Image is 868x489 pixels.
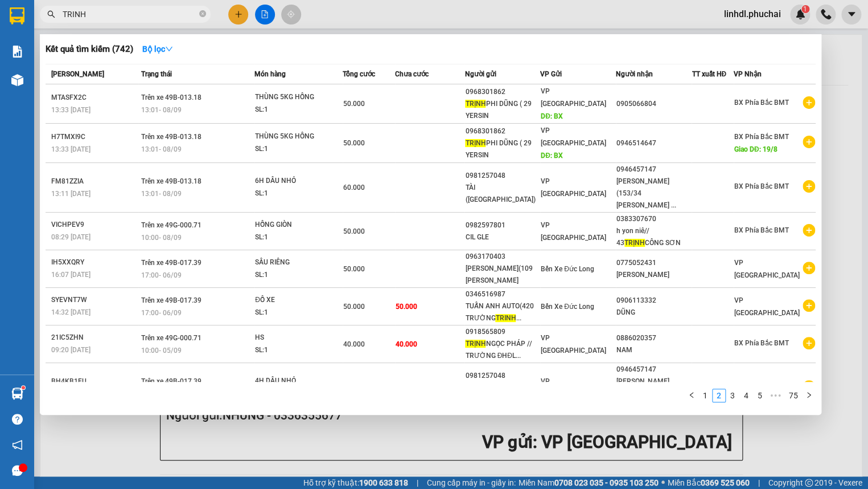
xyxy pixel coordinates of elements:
[255,256,340,269] div: SẦU RIÊNG
[616,98,692,110] div: 0905066804
[734,99,789,107] span: BX Phía Bắc BMT
[51,219,138,231] div: VICHPEV9
[802,389,816,402] li: Next Page
[616,269,692,281] div: [PERSON_NAME]
[734,133,789,141] span: BX Phía Bắc BMT
[141,334,201,342] span: Trên xe 49G-000.71
[803,262,815,274] span: plus-circle
[255,175,340,188] div: 6H DÂU NHỎ
[740,389,752,402] a: 4
[767,389,785,402] li: Next 5 Pages
[12,439,23,450] span: notification
[396,303,417,311] span: 50.000
[255,131,340,143] div: THÙNG 5KG HỒNG
[734,296,800,317] span: VP [GEOGRAPHIC_DATA]
[541,265,594,273] span: Bến Xe Đức Long
[616,225,692,249] div: h yon niê// 43 CÔNG SƠN
[734,70,762,78] span: VP Nhận
[51,233,90,241] span: 08:29 [DATE]
[255,91,340,104] div: THÙNG 5KG HỒNG
[141,377,201,385] span: Trên xe 49B-017.39
[803,224,815,237] span: plus-circle
[142,44,173,54] strong: Bộ lọc
[11,74,23,86] img: warehouse-icon
[803,380,815,393] span: plus-circle
[465,340,486,348] span: TRỊNH
[51,346,90,354] span: 09:20 [DATE]
[541,127,606,147] span: VP [GEOGRAPHIC_DATA]
[343,70,375,78] span: Tổng cước
[734,259,800,279] span: VP [GEOGRAPHIC_DATA]
[199,10,206,17] span: close-circle
[343,227,365,235] span: 50.000
[616,164,692,176] div: 0946457147
[803,96,815,109] span: plus-circle
[343,139,365,147] span: 50.000
[785,389,802,402] li: 75
[541,177,606,198] span: VP [GEOGRAPHIC_DATA]
[712,389,726,402] li: 2
[495,314,516,322] span: TRINH
[754,389,766,402] a: 5
[343,100,365,108] span: 50.000
[688,392,695,398] span: left
[141,106,182,114] span: 13:01 - 08/09
[465,98,540,122] div: PHI DŨNG ( 29 YERSIN
[616,344,692,356] div: NAM
[51,294,138,306] div: SYEVNT7W
[255,188,340,200] div: SL: 1
[51,256,138,268] div: IH5XXQRY
[699,389,711,402] a: 1
[734,226,789,234] span: BX Phía Bắc BMT
[465,338,540,362] div: NGỌC PHÁP // TRƯỜNG ĐHĐL...
[465,300,540,324] div: TUẤN ANH AUTO(420 TRƯỜNG ...
[133,73,150,85] span: DĐ:
[51,92,138,104] div: MTASFX2C
[396,340,417,348] span: 40.000
[616,307,692,319] div: DŨNG
[133,11,161,23] span: Nhận:
[464,70,496,78] span: Người gửi
[685,389,698,402] button: left
[803,180,815,193] span: plus-circle
[141,309,182,317] span: 17:00 - 06/09
[255,104,340,116] div: SL: 1
[767,389,785,402] span: •••
[395,70,429,78] span: Chưa cước
[616,137,692,149] div: 0946514647
[465,263,540,287] div: [PERSON_NAME](109 [PERSON_NAME]
[10,37,125,51] div: NHUNG
[22,386,25,389] sup: 1
[465,288,540,300] div: 0346516987
[465,137,540,161] div: PHI DŨNG ( 29 YERSIN
[805,392,812,398] span: right
[10,11,27,23] span: Gửi:
[541,303,594,311] span: Bến Xe Đức Long
[685,389,698,402] li: Previous Page
[753,389,767,402] li: 5
[255,143,340,156] div: SL: 1
[343,340,365,348] span: 40.000
[51,271,90,279] span: 16:07 [DATE]
[141,259,201,267] span: Trên xe 49B-017.39
[343,303,365,311] span: 50.000
[616,295,692,307] div: 0906113332
[141,221,201,229] span: Trên xe 49G-000.71
[616,176,692,211] div: [PERSON_NAME](153/34 [PERSON_NAME] ...
[10,10,125,37] div: VP [GEOGRAPHIC_DATA]
[541,152,563,160] span: DĐ: BX
[616,376,692,411] div: [PERSON_NAME](153/34 [PERSON_NAME] ...
[734,339,789,347] span: BX Phía Bắc BMT
[734,145,778,153] span: Giao DĐ: 19/8
[465,100,486,108] span: TRỊNH
[541,377,606,398] span: VP [GEOGRAPHIC_DATA]
[141,271,182,279] span: 17:00 - 06/09
[133,51,225,67] div: 0987333348
[465,251,540,263] div: 0963170403
[465,219,540,231] div: 0982597801
[255,294,340,307] div: ĐỒ XE
[255,307,340,319] div: SL: 1
[541,334,606,354] span: VP [GEOGRAPHIC_DATA]
[803,337,815,349] span: plus-circle
[692,70,726,78] span: TT xuất HĐ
